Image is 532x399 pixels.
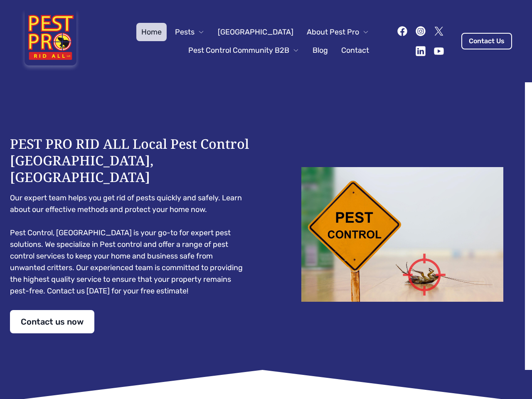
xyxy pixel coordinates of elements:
span: Pests [175,26,195,38]
a: Contact [336,41,374,59]
a: Contact Us [461,33,512,49]
a: Contact us now [10,310,94,333]
button: Pests [170,23,209,41]
img: Dead cockroach on floor with caution sign pest control [283,167,522,302]
span: Pest Control Community B2B [188,44,289,56]
button: About Pest Pro [302,23,374,41]
a: Blog [308,41,333,59]
h1: PEST PRO RID ALL Local Pest Control [GEOGRAPHIC_DATA], [GEOGRAPHIC_DATA] [10,135,249,185]
span: About Pest Pro [307,26,359,38]
a: Home [136,23,167,41]
pre: Our expert team helps you get rid of pests quickly and safely. Learn about our effective methods ... [10,192,249,297]
img: Pest Pro Rid All [20,10,81,72]
a: [GEOGRAPHIC_DATA] [213,23,298,41]
button: Pest Control Community B2B [183,41,304,59]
